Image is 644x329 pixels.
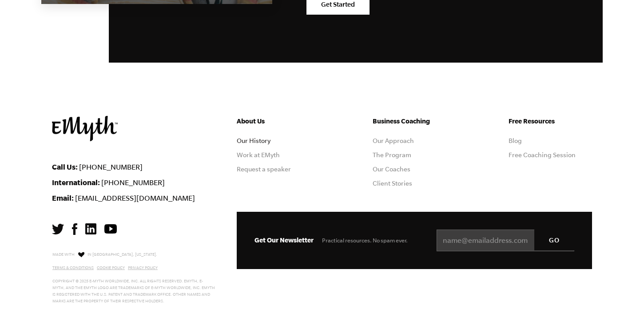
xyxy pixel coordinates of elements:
img: LinkedIn [85,223,96,234]
a: Privacy Policy [128,266,158,270]
h5: Business Coaching [373,116,456,127]
strong: International: [52,178,100,186]
input: GO [534,230,574,251]
strong: Email: [52,194,74,202]
img: YouTube [104,224,117,234]
a: Terms & Conditions [52,266,94,270]
a: The Program [373,151,411,159]
span: Get Our Newsletter [254,236,314,244]
a: Our History [237,137,270,144]
iframe: Chat Widget [600,286,644,329]
p: Made with in [GEOGRAPHIC_DATA], [US_STATE]. Copyright © 2025 E-Myth Worldwide, Inc. All rights re... [52,250,215,305]
img: Love [78,252,84,258]
a: Client Stories [373,180,412,187]
a: Cookie Policy [97,266,125,270]
a: Request a speaker [237,166,291,173]
a: Our Approach [373,137,414,144]
img: Twitter [52,224,64,234]
input: name@emailaddress.com [437,230,574,252]
h5: About Us [237,116,320,127]
a: [PHONE_NUMBER] [79,163,143,171]
span: Practical resources. No spam ever. [322,237,408,244]
h5: Free Resources [509,116,592,127]
a: Free Coaching Session [509,151,576,159]
a: Blog [509,137,522,144]
img: EMyth [52,116,118,141]
a: [PHONE_NUMBER] [101,178,165,186]
a: Work at EMyth [237,151,280,159]
img: Facebook [72,223,77,235]
strong: Call Us: [52,163,78,171]
a: [EMAIL_ADDRESS][DOMAIN_NAME] [75,194,195,202]
a: Our Coaches [373,166,410,173]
